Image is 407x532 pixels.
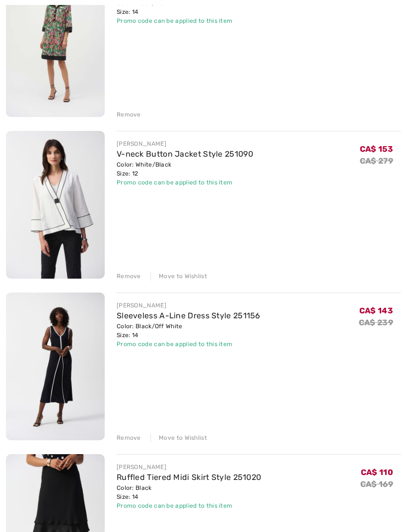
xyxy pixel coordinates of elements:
[117,139,253,148] div: [PERSON_NAME]
[117,463,261,472] div: [PERSON_NAME]
[150,272,207,281] div: Move to Wishlist
[359,306,393,315] span: CA$ 143
[117,501,261,510] div: Promo code can be applied to this item
[117,322,261,340] div: Color: Black/Off White Size: 14
[360,479,393,489] s: CA$ 169
[117,272,141,281] div: Remove
[6,131,105,279] img: V-neck Button Jacket Style 251090
[117,473,261,482] a: Ruffled Tiered Midi Skirt Style 251020
[150,433,207,442] div: Move to Wishlist
[117,149,253,159] a: V-neck Button Jacket Style 251090
[117,483,261,501] div: Color: Black Size: 14
[361,468,393,477] span: CA$ 110
[117,16,288,25] div: Promo code can be applied to this item
[360,156,393,166] s: CA$ 279
[117,311,261,320] a: Sleeveless A-Line Dress Style 251156
[117,160,253,178] div: Color: White/Black Size: 12
[117,340,261,349] div: Promo code can be applied to this item
[6,293,105,440] img: Sleeveless A-Line Dress Style 251156
[117,433,141,442] div: Remove
[117,178,253,187] div: Promo code can be applied to this item
[117,110,141,119] div: Remove
[360,144,393,154] span: CA$ 153
[359,318,393,327] s: CA$ 239
[117,301,261,310] div: [PERSON_NAME]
